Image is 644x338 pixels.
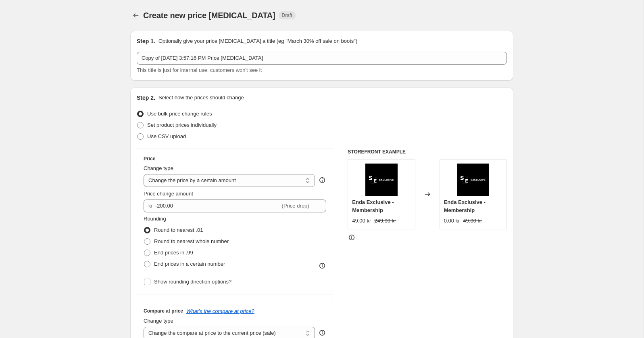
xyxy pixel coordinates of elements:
input: 30% off holiday sale [137,52,507,65]
strike: 249.00 kr [374,217,396,225]
span: Price change amount [144,191,193,197]
span: Round to nearest whole number [154,238,229,244]
input: -10.00 [155,199,280,212]
img: 1_e51fb634-ec10-44d9-8308-e65ce401fbfc_80x.png [365,164,398,196]
button: What's the compare at price? [186,308,254,314]
p: Select how the prices should change [158,94,244,102]
span: (Price drop) [282,203,309,209]
span: Use CSV upload [147,133,186,139]
button: Price change jobs [130,10,142,21]
span: Create new price [MEDICAL_DATA] [143,11,275,20]
span: End prices in a certain number [154,261,225,267]
span: Change type [144,165,173,171]
div: help [318,329,326,337]
strike: 49.00 kr [463,217,482,225]
span: Set product prices individually [147,122,217,128]
span: Round to nearest .01 [154,227,203,233]
span: This title is just for internal use, customers won't see it [137,67,262,73]
h6: STOREFRONT EXAMPLE [348,149,507,155]
span: Show rounding direction options? [154,279,231,285]
div: help [318,176,326,184]
img: 1_e51fb634-ec10-44d9-8308-e65ce401fbfc_80x.png [457,164,489,196]
h2: Step 1. [137,37,155,45]
span: Use bulk price change rules [147,111,212,117]
span: Change type [144,318,173,324]
span: Rounding [144,216,166,222]
div: 49.00 kr [352,217,371,225]
span: kr [148,203,153,209]
h2: Step 2. [137,94,155,102]
span: Draft [282,12,292,19]
span: Enda Exclusive - Membership [444,199,486,213]
span: Enda Exclusive - Membership [352,199,394,213]
h3: Compare at price [144,308,183,314]
div: 0.00 kr [444,217,460,225]
h3: Price [144,155,155,162]
p: Optionally give your price [MEDICAL_DATA] a title (eg "March 30% off sale on boots") [158,37,357,45]
span: End prices in .99 [154,250,193,256]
